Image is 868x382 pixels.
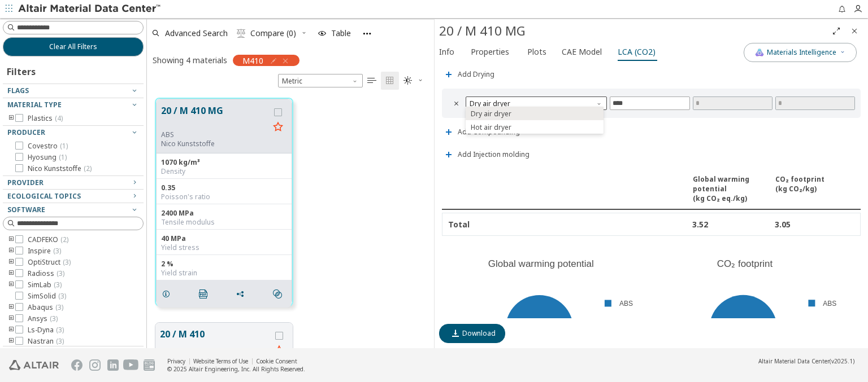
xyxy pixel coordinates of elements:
[462,329,496,338] span: Download
[60,235,68,244] span: ( 2 )
[153,55,227,65] div: Showing 4 materials
[399,72,428,90] button: Theme
[458,71,494,78] span: Add Drying
[3,98,144,112] button: Material Type
[3,176,144,190] button: Provider
[7,128,45,137] span: Producer
[693,174,772,203] div: Global warming potential ( kg CO₂ eq./kg )
[331,29,351,37] span: Table
[3,37,144,56] button: Clear All Filters
[18,3,162,15] img: Altair Material Data Center
[562,43,602,61] span: CAE Model
[458,151,530,158] span: Add Injection molding
[758,357,830,365] span: Altair Material Data Center
[448,219,607,230] div: Total
[439,143,535,166] button: Add Injection molding
[385,76,394,85] i: 
[28,247,61,256] span: Inspire
[7,280,15,289] i: toogle group
[7,235,15,244] i: toogle group
[618,43,656,61] span: LCA (CO2)
[458,129,520,135] span: Add Compounding
[3,190,144,203] button: Ecological Topics
[7,258,15,267] i: toogle group
[161,209,287,218] div: 2400 MPa
[161,260,287,269] div: 2 %
[767,48,836,57] span: Materials Intelligence
[193,357,248,365] a: Website Terms of Use
[692,219,772,230] div: 3.52
[28,280,62,289] span: SimLab
[54,280,62,289] span: ( 3 )
[7,191,81,201] span: Ecological Topics
[28,314,58,323] span: Ansys
[55,113,63,123] span: ( 4 )
[50,314,58,323] span: ( 3 )
[775,219,854,230] div: 3.05
[9,360,59,370] img: Altair Engineering
[161,158,287,167] div: 1070 kg/m³
[28,337,64,346] span: Nastran
[56,336,64,346] span: ( 3 )
[59,152,67,162] span: ( 1 )
[269,118,287,137] button: Favorite
[167,365,305,373] div: © 2025 Altair Engineering, Inc. All Rights Reserved.
[199,289,208,298] i: 
[7,326,15,335] i: toogle group
[250,29,296,37] span: Compare (0)
[49,42,97,51] span: Clear All Filters
[161,104,269,130] button: 20 / M 410 MG
[161,243,287,252] div: Yield stress
[242,55,263,65] span: M410
[7,86,29,95] span: Flags
[58,291,66,301] span: ( 3 )
[3,56,41,84] div: Filters
[161,139,269,148] p: Nico Kunststoffe
[7,114,15,123] i: toogle group
[57,269,64,278] span: ( 3 )
[439,324,505,343] button: Download
[28,326,64,335] span: Ls-Dyna
[161,218,287,227] div: Tensile modulus
[231,283,254,305] button: Share
[268,283,292,305] button: Similar search
[194,283,218,305] button: PDF Download
[367,76,376,85] i: 
[28,235,68,244] span: CADFEKO
[775,174,855,203] div: CO₂ footprint ( kg CO₂/kg )
[60,141,68,151] span: ( 1 )
[56,325,64,335] span: ( 3 )
[84,164,92,173] span: ( 2 )
[28,303,63,312] span: Abaqus
[755,48,764,57] img: AI Copilot
[161,183,287,192] div: 0.35
[28,292,66,301] span: SimSolid
[471,43,509,61] span: Properties
[256,357,297,365] a: Cookie Consent
[439,22,827,40] div: 20 / M 410 MG
[157,283,180,305] button: Details
[471,109,511,118] span: Dry air dryer
[63,257,71,267] span: ( 3 )
[452,99,461,108] i: 
[758,357,854,365] div: (v2025.1)
[3,203,144,217] button: Software
[7,178,44,187] span: Provider
[7,247,15,256] i: toogle group
[161,130,269,139] div: ABS
[237,29,246,38] i: 
[7,100,62,109] span: Material Type
[439,121,525,143] button: Add Compounding
[7,303,15,312] i: toogle group
[28,258,71,267] span: OptiStruct
[161,167,287,176] div: Density
[439,63,500,86] button: Add Drying
[160,327,270,354] button: 20 / M 410
[161,192,287,201] div: Poisson's ratio
[381,72,399,90] button: Tile View
[466,96,607,110] span: Dry air dryer
[270,342,288,360] button: Favorite
[403,76,413,85] i: 
[161,269,287,278] div: Yield strain
[3,84,144,98] button: Flags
